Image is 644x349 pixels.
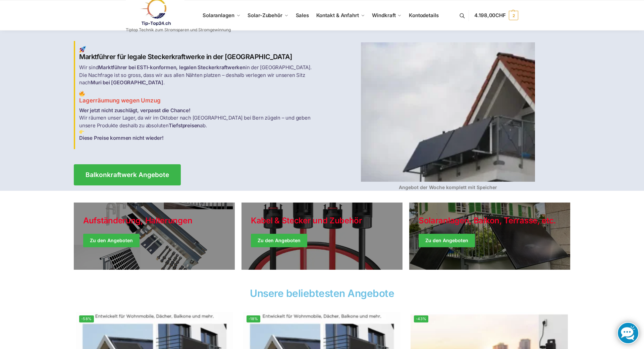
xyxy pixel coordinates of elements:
[509,11,518,20] span: 2
[79,46,318,61] h2: Marktführer für legale Steckerkraftwerke in der [GEOGRAPHIC_DATA]
[79,91,318,105] h3: Lagerräumung wegen Umzug
[296,12,309,18] span: Sales
[406,0,441,31] a: Kontodetails
[248,12,282,18] span: Solar-Zubehör
[91,79,163,86] strong: Muri bei [GEOGRAPHIC_DATA]
[126,28,231,32] p: Tiptop Technik zum Stromsparen und Stromgewinnung
[361,42,535,182] img: Balkon-Terrassen-Kraftwerke 4
[409,12,439,18] span: Kontodetails
[316,12,359,18] span: Kontakt & Anfahrt
[293,0,312,31] a: Sales
[203,12,234,18] span: Solaranlagen
[495,12,506,18] span: CHF
[79,91,85,96] img: Balkon-Terrassen-Kraftwerke 2
[399,184,497,190] strong: Angebot der Woche komplett mit Speicher
[369,0,405,31] a: Windkraft
[313,0,368,31] a: Kontakt & Anfahrt
[474,5,518,26] a: 4.198,00CHF 2
[98,64,245,71] strong: Marktführer bei ESTI-konformen, legalen Steckerkraftwerken
[79,64,318,87] p: Wir sind in der [GEOGRAPHIC_DATA]. Die Nachfrage ist so gross, dass wir aus allen Nähten platzen ...
[86,172,169,178] span: Balkonkraftwerk Angebote
[409,203,570,270] a: Winter Jackets
[241,203,402,270] a: Holiday Style
[74,203,235,270] a: Holiday Style
[474,12,506,18] span: 4.198,00
[79,135,163,141] strong: Diese Preise kommen nicht wieder!
[74,164,181,185] a: Balkonkraftwerk Angebote
[74,288,570,298] h2: Unsere beliebtesten Angebote
[79,107,318,142] p: Wir räumen unser Lager, da wir im Oktober nach [GEOGRAPHIC_DATA] bei Bern zügeln – und geben unse...
[79,129,84,134] img: Balkon-Terrassen-Kraftwerke 3
[372,12,395,18] span: Windkraft
[79,46,86,53] img: Balkon-Terrassen-Kraftwerke 1
[79,107,191,114] strong: Wer jetzt nicht zuschlägt, verpasst die Chance!
[169,122,200,129] strong: Tiefstpreisen
[245,0,291,31] a: Solar-Zubehör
